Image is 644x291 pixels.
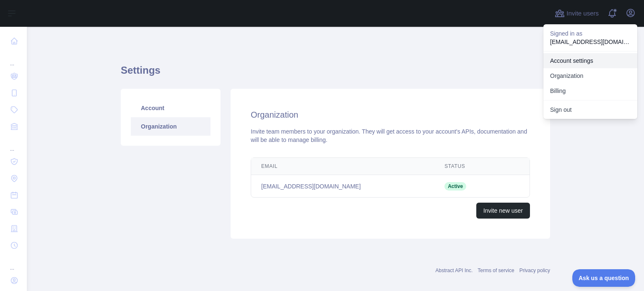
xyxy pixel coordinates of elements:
h2: Organization [251,109,530,121]
iframe: Toggle Customer Support [572,269,636,287]
span: Invite users [566,9,599,18]
button: Billing [543,83,637,98]
a: Privacy policy [519,268,550,273]
a: Account settings [543,53,637,68]
a: Organization [131,117,210,136]
a: Terms of service [478,268,514,273]
div: Invite team members to your organization. They will get access to your account's APIs, documentat... [251,127,530,144]
a: Organization [543,68,637,83]
th: Status [434,158,499,175]
button: Invite users [553,7,600,20]
button: Invite new user [476,203,530,219]
td: [EMAIL_ADDRESS][DOMAIN_NAME] [251,175,434,198]
div: ... [7,50,20,67]
div: ... [7,255,20,271]
a: Abstract API Inc. [436,268,473,273]
h1: Settings [121,64,550,84]
p: Signed in as [550,29,631,38]
a: Account [131,99,210,117]
div: ... [7,136,20,152]
th: Email [251,158,434,175]
span: Active [444,182,466,191]
button: Sign out [543,102,637,117]
p: [EMAIL_ADDRESS][DOMAIN_NAME] [550,38,631,46]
